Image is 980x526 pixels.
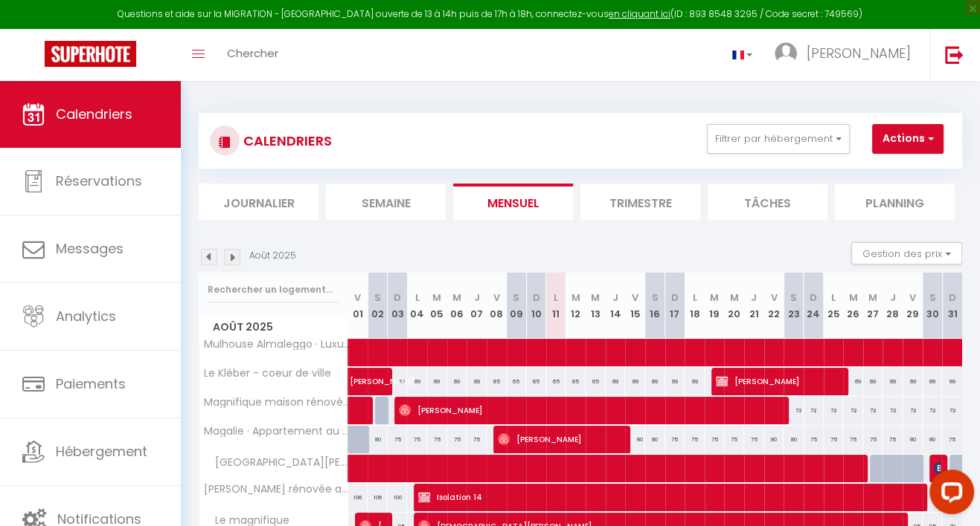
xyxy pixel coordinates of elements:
img: ... [775,42,797,65]
h3: CALENDRIERS [240,124,332,158]
span: Mulhouse Almaleggo · Luxury & Industrial Apartment - Amazing view [202,339,350,350]
span: Août 2025 [199,316,348,338]
div: 72 [863,397,883,424]
th: 19 [705,273,725,339]
span: Messages [56,239,124,258]
abbr: L [415,290,420,305]
abbr: J [890,290,896,305]
th: 21 [744,273,764,339]
span: [PERSON_NAME] [350,360,418,388]
abbr: D [810,290,817,305]
div: 72 [784,397,804,424]
span: Calendriers [56,105,132,123]
abbr: M [730,290,739,305]
abbr: S [374,290,381,305]
div: 69 [625,368,645,395]
div: 69 [427,368,447,395]
abbr: V [909,290,916,305]
span: [PERSON_NAME] rénovée avec 3 chambres [202,484,350,495]
div: 106 [368,484,388,511]
div: 65 [507,368,527,395]
span: [PERSON_NAME] [498,425,625,453]
abbr: V [493,290,500,305]
th: 24 [804,273,824,339]
span: [PERSON_NAME] [807,44,911,62]
div: 106 [348,484,368,511]
div: 80 [923,426,943,453]
div: 80 [625,426,645,453]
th: 26 [843,273,863,339]
li: Semaine [326,184,446,220]
p: Août 2025 [249,249,296,263]
div: 69 [903,368,923,395]
th: 30 [923,273,943,339]
span: Hébergement [56,442,147,461]
abbr: M [868,290,877,305]
li: Journalier [199,184,318,220]
button: Filtrer par hébergement [707,124,850,154]
abbr: S [652,290,659,305]
li: Trimestre [580,184,700,220]
abbr: M [591,290,600,305]
div: 72 [824,397,844,424]
div: 80 [764,426,784,453]
th: 22 [764,273,784,339]
abbr: M [848,290,857,305]
abbr: V [354,290,361,305]
abbr: M [452,290,461,305]
div: 69 [606,368,626,395]
span: [PERSON_NAME] [716,367,843,395]
span: Magnifique maison rénovée avec terrasse et parking [202,397,350,408]
div: 80 [903,426,923,453]
div: 69 [843,368,863,395]
th: 08 [487,273,507,339]
div: 69 [685,368,705,395]
abbr: S [929,290,935,305]
abbr: L [692,290,696,305]
input: Rechercher un logement... [208,276,339,303]
th: 06 [447,273,467,339]
th: 10 [526,273,546,339]
abbr: S [513,290,519,305]
div: 75 [665,426,685,453]
span: [PERSON_NAME] [399,396,787,424]
span: [PERSON_NAME] [934,454,941,482]
abbr: D [532,290,539,305]
abbr: D [949,290,956,305]
th: 23 [784,273,804,339]
abbr: L [831,290,836,305]
th: 02 [368,273,388,339]
div: 69 [645,368,665,395]
th: 31 [942,273,962,339]
li: Planning [835,184,955,220]
div: 75 [447,426,467,453]
div: 65 [526,368,546,395]
div: 69 [447,368,467,395]
span: Chercher [227,45,278,61]
div: 69 [942,368,962,395]
abbr: J [474,290,480,305]
li: Mensuel [453,184,573,220]
img: logout [945,45,964,64]
div: 75 [407,426,427,453]
div: 69 [467,368,487,395]
div: 75 [863,426,883,453]
th: 13 [586,273,606,339]
th: 12 [566,273,586,339]
abbr: L [554,290,558,305]
div: 80 [645,426,665,453]
div: 72 [883,397,903,424]
th: 18 [685,273,705,339]
li: Tâches [708,184,827,220]
span: Analytics [56,307,116,325]
th: 25 [824,273,844,339]
a: en cliquant ici [609,7,670,20]
abbr: S [790,290,797,305]
div: 65 [546,368,566,395]
div: 75 [804,426,824,453]
th: 14 [606,273,626,339]
abbr: M [432,290,441,305]
abbr: M [710,290,719,305]
th: 05 [427,273,447,339]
